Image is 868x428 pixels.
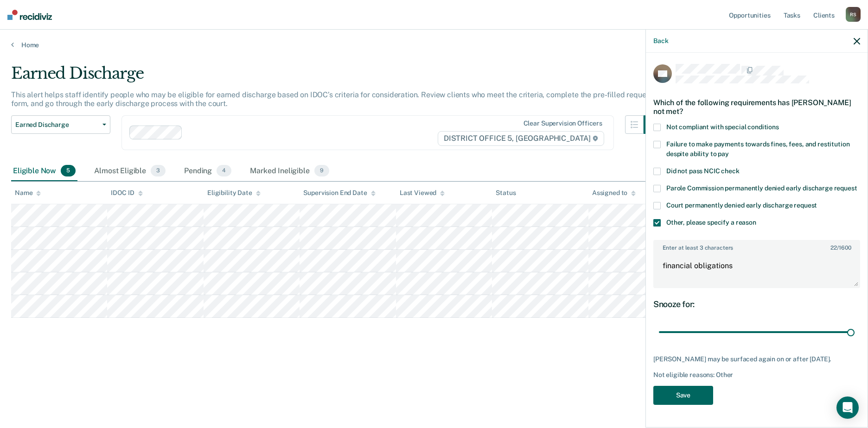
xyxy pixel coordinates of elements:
div: Earned Discharge [11,64,662,90]
div: Last Viewed [400,189,445,197]
span: Earned Discharge [15,121,99,129]
div: Not eligible reasons: Other [653,371,860,379]
div: Open Intercom Messenger [836,397,859,419]
div: R S [846,7,861,22]
label: Enter at least 3 characters [654,241,859,251]
div: Eligibility Date [207,189,261,197]
span: Parole Commission permanently denied early discharge request [666,184,857,192]
span: 9 [314,165,329,177]
span: 22 [830,245,837,251]
div: Marked Ineligible [248,161,331,182]
div: Name [15,189,41,197]
div: [PERSON_NAME] may be surfaced again on or after [DATE]. [653,355,860,363]
div: Assigned to [592,189,636,197]
div: Status [496,189,516,197]
span: DISTRICT OFFICE 5, [GEOGRAPHIC_DATA] [438,131,604,146]
button: Save [653,386,713,405]
div: IDOC ID [111,189,142,197]
span: Failure to make payments towards fines, fees, and restitution despite ability to pay [666,140,849,157]
span: Not compliant with special conditions [666,123,779,131]
a: Home [11,41,857,49]
div: Clear supervision officers [523,120,602,127]
p: This alert helps staff identify people who may be eligible for earned discharge based on IDOC’s c... [11,90,652,108]
div: Which of the following requirements has [PERSON_NAME] not met? [653,91,860,123]
button: Back [653,37,668,45]
span: Did not pass NCIC check [666,167,740,175]
textarea: financial obligations [654,253,859,287]
div: Pending [182,161,233,182]
span: Other, please specify a reason [666,219,756,226]
div: Almost Eligible [92,161,167,182]
span: 3 [151,165,166,177]
span: Court permanently denied early discharge request [666,201,817,209]
span: 5 [61,165,76,177]
div: Supervision End Date [303,189,375,197]
div: Snooze for: [653,299,860,309]
span: 4 [217,165,231,177]
div: Eligible Now [11,161,77,182]
span: / 1600 [830,245,851,251]
img: Recidiviz [7,10,52,20]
